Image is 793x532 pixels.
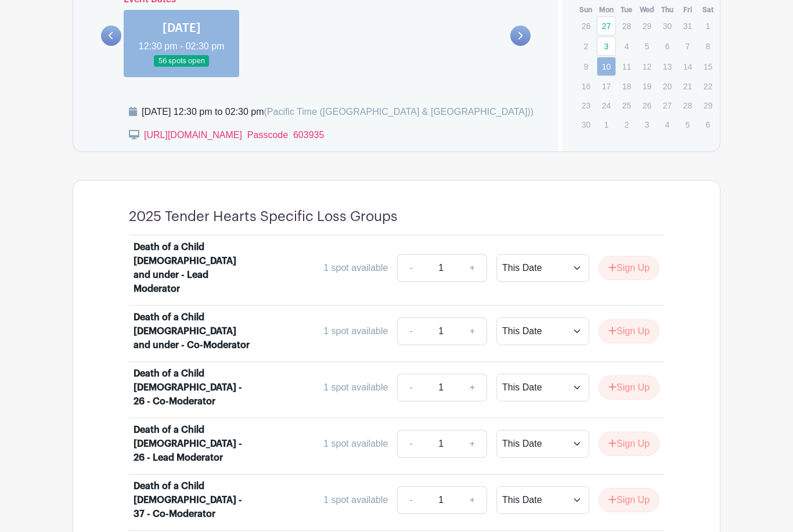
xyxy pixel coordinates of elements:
th: Tue [617,4,637,16]
p: 24 [597,96,616,114]
p: 2 [617,115,636,133]
p: 20 [658,77,677,95]
a: + [458,374,487,401]
a: [URL][DOMAIN_NAME] Passcode 603935 [144,130,324,140]
button: Sign Up [599,432,659,456]
p: 13 [658,57,677,75]
th: Wed [637,4,657,16]
a: + [458,486,487,514]
button: Sign Up [599,488,659,512]
div: 1 spot available [323,437,388,451]
p: 30 [658,17,677,35]
p: 7 [678,37,697,55]
div: [DATE] 12:30 pm to 02:30 pm [142,105,534,119]
p: 5 [678,115,697,133]
a: + [458,254,487,282]
p: 25 [617,96,636,114]
button: Sign Up [599,375,659,400]
a: - [397,374,424,401]
a: - [397,486,424,514]
button: Sign Up [599,319,659,343]
h4: 2025 Tender Hearts Specific Loss Groups [129,208,398,225]
th: Sun [576,4,596,16]
p: 8 [698,37,718,55]
p: 29 [698,96,718,114]
p: 6 [698,115,718,133]
p: 23 [576,96,596,114]
a: - [397,254,424,282]
p: 29 [637,17,657,35]
span: (Pacific Time ([GEOGRAPHIC_DATA] & [GEOGRAPHIC_DATA])) [264,107,534,117]
button: Sign Up [599,256,659,280]
th: Mon [596,4,617,16]
p: 11 [617,57,636,75]
p: 14 [678,57,697,75]
p: 26 [637,96,657,114]
p: 5 [637,37,657,55]
th: Thu [657,4,677,16]
a: + [458,317,487,345]
p: 9 [576,57,596,75]
p: 1 [597,115,616,133]
p: 28 [617,17,636,35]
a: + [458,430,487,458]
div: Death of a Child [DEMOGRAPHIC_DATA] and under - Co-Moderator [134,310,251,352]
p: 26 [576,17,596,35]
p: 28 [678,96,697,114]
a: 10 [597,57,616,76]
p: 15 [698,57,718,75]
p: 31 [678,17,697,35]
p: 3 [637,115,657,133]
p: 19 [637,77,657,95]
th: Sat [698,4,718,16]
div: 1 spot available [323,261,388,275]
a: - [397,317,424,345]
p: 4 [658,115,677,133]
p: 12 [637,57,657,75]
p: 18 [617,77,636,95]
a: - [397,430,424,458]
p: 4 [617,37,636,55]
a: 3 [597,37,616,56]
div: Death of a Child [DEMOGRAPHIC_DATA] and under - Lead Moderator [134,240,251,296]
p: 22 [698,77,718,95]
div: Death of a Child [DEMOGRAPHIC_DATA] - 26 - Co-Moderator [134,367,251,408]
div: 1 spot available [323,381,388,395]
p: 6 [658,37,677,55]
div: 1 spot available [323,493,388,507]
p: 27 [658,96,677,114]
div: 1 spot available [323,324,388,338]
div: Death of a Child [DEMOGRAPHIC_DATA] - 37 - Co-Moderator [134,479,251,521]
th: Fri [677,4,698,16]
p: 2 [576,37,596,55]
p: 16 [576,77,596,95]
p: 30 [576,115,596,133]
p: 1 [698,17,718,35]
div: Death of a Child [DEMOGRAPHIC_DATA] - 26 - Lead Moderator [134,423,251,465]
a: 27 [597,16,616,35]
p: 17 [597,77,616,95]
p: 21 [678,77,697,95]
